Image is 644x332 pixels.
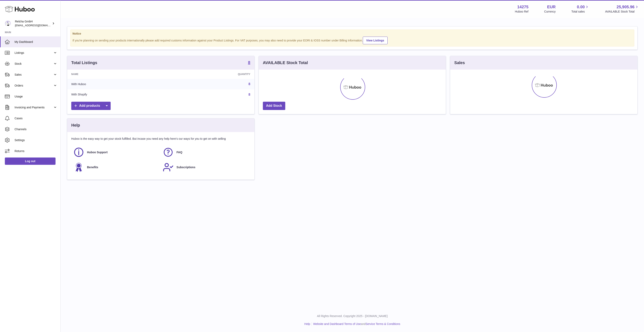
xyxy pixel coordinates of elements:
strong: EUR [547,4,556,10]
div: If you're planning on sending your products internationally please add required customs informati... [72,36,632,44]
a: Benefits [73,162,159,173]
span: Channels [15,127,57,131]
strong: 14275 [517,4,529,10]
span: AVAILABLE Stock Total [605,10,639,14]
span: Usage [15,95,57,98]
th: Name [67,70,168,79]
a: View Listings [363,37,388,44]
a: 8 [248,60,250,65]
td: With Shopify [67,89,168,100]
div: Huboo Ref [515,10,529,14]
a: Website and Dashboard Terms of Use [313,322,361,326]
div: Currency [544,10,556,14]
span: Total sales [571,10,589,14]
span: Cases [15,116,57,120]
a: 8 [249,82,250,86]
span: Returns [15,149,57,153]
a: Add Stock [263,102,285,110]
th: Quantity [168,70,254,79]
a: Service Terms & Conditions [366,322,400,326]
span: FAQ [176,150,182,154]
p: All Rights Reserved. Copyright 2025 - [DOMAIN_NAME] [64,314,641,318]
a: Huboo Support [73,147,159,158]
span: 0.00 [577,4,585,10]
span: Settings [15,138,57,142]
p: Huboo is the easy way to get your stock fulfilled. But incase you need any help here's our ways f... [71,137,250,141]
strong: Notice [72,32,632,36]
span: Stock [15,62,53,66]
span: Benefits [87,165,98,169]
a: Subscriptions [163,162,248,173]
img: internalAdmin-14275@internal.huboo.com [5,20,11,26]
a: 25,905.96 AVAILABLE Stock Total [605,4,639,14]
a: 8 [249,93,250,96]
h3: AVAILABLE Stock Total [263,60,308,66]
span: My Dashboard [15,40,57,44]
div: Relcha GmbH [15,20,51,27]
span: 25,905.96 [617,4,635,10]
h3: Total Listings [71,60,97,66]
li: and [312,322,400,326]
span: Orders [15,84,53,88]
span: Sales [15,73,53,77]
a: 0.00 Total sales [571,4,589,14]
span: Invoicing and Payments [15,106,53,109]
span: [EMAIL_ADDRESS][DOMAIN_NAME] [15,24,59,27]
span: Huboo Support [87,150,108,154]
a: Add products [71,102,111,110]
span: Listings [15,51,53,55]
a: Help [304,322,310,326]
strong: 8 [248,60,250,64]
a: Log out [5,158,56,165]
h3: Help [71,123,80,128]
span: Subscriptions [176,165,195,169]
h3: Sales [454,60,465,66]
td: With Huboo [67,79,168,89]
a: FAQ [163,147,248,158]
